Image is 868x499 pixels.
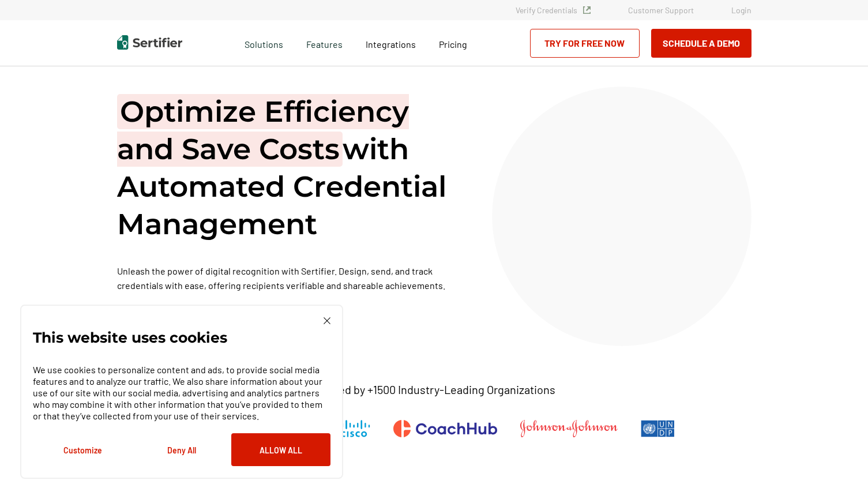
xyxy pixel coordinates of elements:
[117,93,463,243] h1: with Automated Credential Management
[231,433,330,466] button: Allow All
[117,264,463,292] p: Unleash the power of digital recognition with Sertifier. Design, send, and track credentials with...
[366,39,416,50] span: Integrations
[583,6,591,14] img: Verified
[628,5,694,15] a: Customer Support
[530,29,640,58] a: Try for Free Now
[520,420,617,437] img: Johnson & Johnson
[245,36,283,50] span: Solutions
[439,36,467,50] a: Pricing
[306,36,343,50] span: Features
[338,420,370,437] img: Cisco
[33,364,330,422] p: We use cookies to personalize content and ads, to provide social media features and to analyze ou...
[731,5,751,15] a: Login
[117,35,182,50] img: Sertifier | Digital Credentialing Platform
[313,382,555,397] p: Trusted by +1500 Industry-Leading Organizations
[641,420,675,437] img: UNDP
[324,317,330,324] img: Cookie Popup Close
[366,36,416,50] a: Integrations
[651,29,751,58] button: Schedule a Demo
[393,420,497,437] img: CoachHub
[516,5,591,15] a: Verify Credentials
[439,39,467,50] span: Pricing
[132,433,231,466] button: Deny All
[117,94,409,167] span: Optimize Efficiency and Save Costs
[33,433,132,466] button: Customize
[33,332,227,343] p: This website uses cookies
